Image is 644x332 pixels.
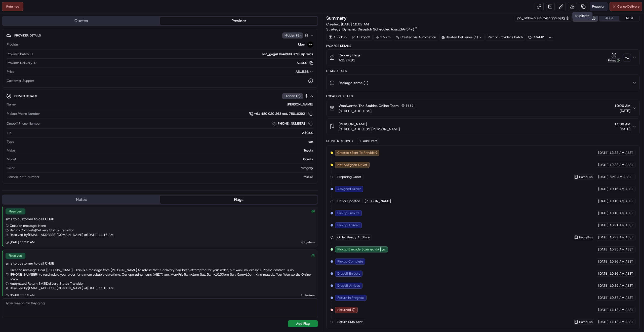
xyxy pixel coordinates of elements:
[610,199,633,203] span: 10:16 AM AEST
[14,94,37,98] span: Driver Details
[337,271,360,276] span: Dropoff Enroute
[160,17,317,25] button: Provider
[610,235,633,240] span: 10:22 AM AEST
[614,108,630,113] span: [DATE]
[610,259,633,264] span: 10:26 AM AEST
[579,175,593,179] span: HomeRun
[610,163,633,167] span: 12:22 AM AEST
[304,293,315,298] span: System
[337,247,374,252] span: Pickup Barcode Scanned
[10,286,83,290] span: Resolved by [EMAIL_ADDRESS][DOMAIN_NAME]
[610,320,633,324] span: 11:12 AM AEST
[326,34,349,41] div: 1 Pickup
[7,166,15,170] span: Color
[10,281,84,286] span: Automated Return SMS | Delivery Status Transition
[579,235,593,239] span: HomeRun
[10,224,46,228] span: Creation message: None
[282,93,310,99] button: Hidden (5)
[7,102,16,107] span: Name
[296,69,309,74] span: A$15.68
[614,127,630,132] span: [DATE]
[598,296,609,300] span: [DATE]
[598,235,609,240] span: [DATE]
[598,175,609,179] span: [DATE]
[339,122,367,127] span: [PERSON_NAME]
[271,121,313,126] a: [PHONE_NUMBER]
[7,69,14,74] span: Price
[327,50,639,66] button: Grocery BagsA$224.81Pickup+1
[606,53,630,63] button: Pickup+1
[337,163,367,167] span: Not Assigned Driver
[598,308,609,312] span: [DATE]
[7,139,14,144] span: Type
[598,320,609,324] span: [DATE]
[337,296,364,300] span: Return In Progress
[6,92,314,100] button: Driver DetailsHidden (5)
[327,75,639,91] button: Package Items (1)
[326,22,369,27] span: Created:
[160,196,317,204] button: Flags
[350,34,373,41] div: 1 Dropoff
[342,27,414,32] span: Dynamic Dispatch Scheduled (dss_QAn54v)
[339,127,400,132] span: [STREET_ADDRESS][PERSON_NAME]
[610,247,633,252] span: 10:25 AM AEST
[249,111,313,117] a: +61 480 020 263 ext. 75616292
[598,271,609,276] span: [DATE]
[6,261,315,266] div: sms to customer to call CHUB
[394,34,438,41] div: Created via Automation
[7,42,19,47] span: Provider
[84,233,113,237] span: at [DATE] 11:16 AM
[262,52,313,56] span: bat_gagAL0n4VbSOAYO8kpJwxQ
[614,103,630,108] span: 10:20 AM
[326,139,354,143] div: Delivery Activity
[326,27,418,32] div: Strategy:
[285,33,301,38] span: Hidden ( 3 )
[619,15,639,21] button: AEST
[269,69,313,74] button: A$15.68
[14,131,313,135] div: A$0.00
[572,12,592,20] div: Duplicate
[337,175,361,179] span: Preparing Order
[339,103,399,108] span: Woolworths The Stables Online Team
[18,157,313,162] div: Corolla
[342,27,418,32] a: Dynamic Dispatch Scheduled (dss_QAn54v)
[285,94,301,98] span: Hidden ( 5 )
[610,187,633,191] span: 10:16 AM AEST
[341,22,369,26] span: [DATE] 12:22 AM
[598,259,609,264] span: [DATE]
[590,2,608,11] button: Reassign
[598,199,609,203] span: [DATE]
[610,2,642,11] button: CancelDelivery
[337,259,363,264] span: Pickup Complete
[14,33,41,38] span: Provider Details
[307,42,313,48] img: uber-new-logo.jpeg
[327,100,639,117] button: Woolworths The Stables Online Team5632[STREET_ADDRESS]10:20 AM[DATE]
[6,216,315,222] div: sms to customer to call CHUB
[439,34,485,41] div: Related Deliveries (1)
[7,79,34,83] span: Customer Support
[327,119,639,135] button: [PERSON_NAME][STREET_ADDRESS][PERSON_NAME]11:30 AM[DATE]
[3,196,160,204] button: Notes
[337,199,360,203] span: Driver Updated
[10,293,34,298] span: [DATE] 11:12 AM
[337,211,359,215] span: Pickup Enroute
[598,211,609,215] span: [DATE]
[337,187,361,191] span: Assigned Driver
[297,61,313,65] button: A1D00
[574,320,593,324] button: HomeRun
[7,121,41,126] span: Dropoff Phone Number
[7,157,16,162] span: Model
[610,223,633,228] span: 10:21 AM AEST
[610,271,633,276] span: 10:26 AM AEST
[326,44,640,48] div: Package Details
[288,320,318,327] button: Add Flag
[10,268,315,281] span: Creation message: Dear [PERSON_NAME] , This is a message from [PERSON_NAME] to advise that a deli...
[617,4,640,9] span: Cancel Delivery
[598,163,609,167] span: [DATE]
[6,31,314,40] button: Provider DetailsHidden (3)
[517,16,569,20] button: job_6f8mke3Ne6z4ce5ppuvjRg
[598,283,609,288] span: [DATE]
[598,247,609,252] span: [DATE]
[610,175,631,179] span: 8:59 AM AEST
